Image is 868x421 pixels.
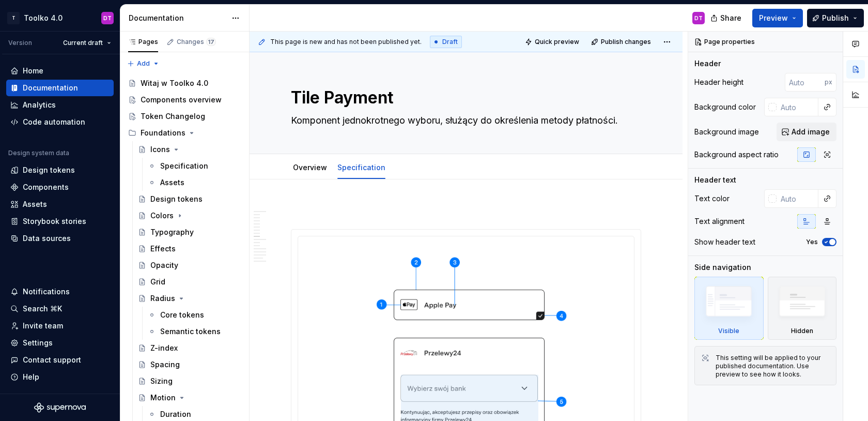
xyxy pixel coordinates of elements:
div: Typography [150,227,194,237]
a: Code automation [6,114,114,130]
div: Side navigation [694,262,751,273]
input: Auto [777,98,818,116]
textarea: Tile Payment [289,85,639,110]
div: Header [694,58,721,69]
a: Home [6,63,114,79]
div: DT [103,14,112,22]
div: Visible [694,277,764,340]
div: Semantic tokens [160,326,221,337]
a: Z-index [134,340,245,356]
div: Storybook stories [23,216,86,227]
div: Help [23,372,39,382]
span: Share [720,13,741,23]
a: Documentation [6,80,114,96]
div: Overview [289,156,331,178]
a: Colors [134,207,245,224]
div: Sizing [150,376,173,386]
div: DT [694,14,703,22]
button: Share [705,9,748,27]
svg: Supernova Logo [34,402,86,413]
span: Draft [442,38,458,46]
div: Background aspect ratio [694,149,779,160]
button: Current draft [58,36,116,50]
div: Core tokens [160,310,204,320]
div: Grid [150,277,165,287]
a: Semantic tokens [144,323,245,340]
div: Radius [150,293,175,304]
a: Overview [293,163,327,172]
div: Pages [128,38,158,46]
div: Foundations [124,125,245,141]
div: Analytics [23,100,56,110]
div: Colors [150,210,174,221]
div: Hidden [768,277,837,340]
div: Show header text [694,237,755,247]
div: Changes [177,38,216,46]
span: Current draft [63,39,103,47]
div: Design tokens [23,165,75,175]
div: Home [23,66,43,76]
div: Components overview [141,95,222,105]
a: Core tokens [144,307,245,323]
div: Text color [694,193,730,204]
div: Duration [160,409,191,419]
a: Assets [6,196,114,213]
div: Hidden [791,327,813,335]
button: Help [6,369,114,385]
div: Motion [150,393,176,403]
span: 17 [206,38,216,46]
div: Header text [694,175,736,185]
a: Grid [134,274,245,290]
a: Icons [134,141,245,158]
span: This page is new and has not been published yet. [270,38,422,46]
div: Foundations [141,128,185,138]
div: Z-index [150,343,178,353]
a: Radius [134,290,245,307]
a: Components [6,179,114,196]
input: Auto [777,189,818,208]
button: Publish changes [588,35,656,49]
a: Settings [6,335,114,351]
a: Opacity [134,257,245,274]
a: Spacing [134,356,245,373]
span: Add image [792,127,830,137]
div: Visible [718,327,739,335]
div: Opacity [150,260,178,270]
a: Design tokens [134,191,245,207]
div: Specification [333,156,390,178]
button: Quick preview [522,35,584,49]
a: Token Changelog [124,108,245,125]
a: Motion [134,389,245,406]
span: Add [137,59,150,68]
span: Preview [759,13,788,23]
a: Specification [337,163,385,172]
button: Add [124,56,163,71]
button: Notifications [6,283,114,300]
div: Background color [694,102,756,112]
span: Quick preview [535,38,579,46]
div: Icons [150,144,170,155]
div: This setting will be applied to your published documentation. Use preview to see how it looks. [716,354,830,379]
div: Effects [150,244,176,254]
div: Spacing [150,359,180,370]
div: Components [23,182,69,192]
div: Search ⌘K [23,304,62,314]
div: Assets [23,199,47,209]
div: Design system data [8,149,69,157]
a: Assets [144,174,245,191]
div: Documentation [23,83,78,93]
span: Publish [822,13,849,23]
div: Toolko 4.0 [24,13,63,23]
div: Assets [160,177,184,188]
textarea: Komponent jednokrotnego wyboru, służący do określenia metody płatności. [289,112,639,129]
button: TToolko 4.0DT [2,7,118,29]
a: Invite team [6,318,114,334]
div: Token Changelog [141,111,205,122]
button: Publish [807,9,864,27]
a: Data sources [6,230,114,247]
div: Documentation [129,13,226,23]
div: Text alignment [694,216,745,227]
a: Specification [144,158,245,174]
div: Data sources [23,233,71,244]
